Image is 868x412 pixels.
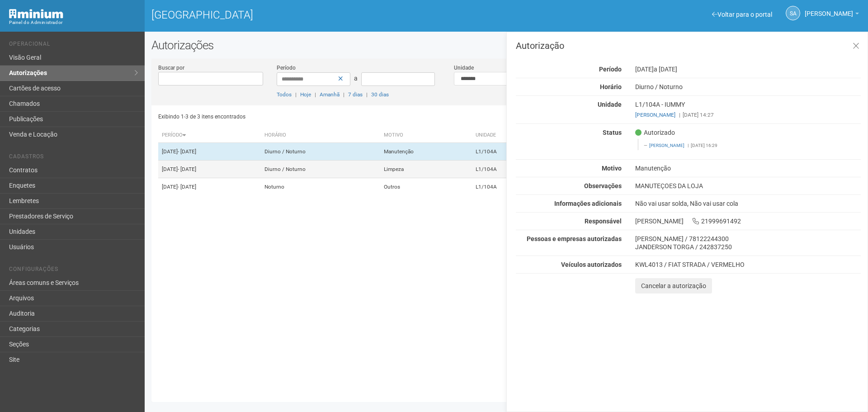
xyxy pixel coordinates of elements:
th: Período [158,128,261,143]
td: Diurno / Noturno [261,143,380,161]
td: [DATE] [158,178,261,196]
div: Diurno / Noturno [628,83,868,91]
li: Operacional [9,41,138,50]
a: Hoje [300,91,311,98]
strong: Unidade [598,101,622,108]
footer: [DATE] 16:29 [644,142,856,149]
div: Manutenção [628,164,868,172]
td: L1/104A [472,161,542,178]
span: Autorizado [635,128,675,137]
td: Limpeza [380,161,472,178]
div: [PERSON_NAME] / 78122244300 [635,235,861,243]
strong: Informações adicionais [554,200,622,207]
th: Unidade [472,128,542,143]
span: - [DATE] [178,166,196,172]
img: Minium [9,9,63,19]
h1: [GEOGRAPHIC_DATA] [151,9,500,21]
span: | [343,91,344,98]
strong: Motivo [602,165,622,172]
li: Configurações [9,266,138,275]
span: | [688,143,689,148]
strong: Horário [600,83,622,90]
span: | [679,112,680,118]
div: Exibindo 1-3 de 3 itens encontrados [158,110,504,123]
span: | [295,91,297,98]
div: JANDERSON TORGA / 242837250 [635,243,861,251]
label: Período [277,64,296,72]
a: [PERSON_NAME] [805,11,859,19]
div: [DATE] [628,65,868,73]
a: Todos [277,91,292,98]
a: Voltar para o portal [712,11,772,18]
span: | [315,91,316,98]
label: Buscar por [158,64,184,72]
a: [PERSON_NAME] [649,143,684,148]
a: SA [786,6,800,20]
h2: Autorizações [151,38,861,52]
button: Cancelar a autorização [635,278,712,294]
td: [DATE] [158,161,261,178]
a: Amanhã [320,91,340,98]
td: Manutenção [380,143,472,161]
li: Cadastros [9,153,138,163]
span: a [DATE] [654,66,677,73]
td: Diurno / Noturno [261,161,380,178]
td: L1/104A [472,143,542,161]
span: - [DATE] [178,184,196,190]
span: - [DATE] [178,148,196,155]
div: [DATE] 14:27 [635,111,861,119]
td: L1/104A [472,178,542,196]
strong: Status [603,129,622,136]
div: Não vai usar solda, Não vai usar cola [628,199,868,208]
th: Horário [261,128,380,143]
a: 30 dias [371,91,389,98]
div: L1/104A - IUMMY [628,100,868,119]
label: Unidade [454,64,474,72]
td: [DATE] [158,143,261,161]
div: MANUTEÇOES DA LOJA [628,182,868,190]
td: Noturno [261,178,380,196]
strong: Pessoas e empresas autorizadas [527,235,622,242]
span: a [354,75,358,82]
strong: Veículos autorizados [561,261,622,268]
div: Painel do Administrador [9,19,138,27]
strong: Responsável [585,218,622,225]
td: Outros [380,178,472,196]
div: KWL4013 / FIAT STRADA / VERMELHO [635,260,861,269]
span: | [366,91,368,98]
strong: Período [599,66,622,73]
span: Silvio Anjos [805,1,853,17]
strong: Observações [584,182,622,189]
th: Motivo [380,128,472,143]
a: [PERSON_NAME] [635,112,675,118]
div: [PERSON_NAME] 21999691492 [628,217,868,225]
h3: Autorização [516,41,861,50]
a: 7 dias [348,91,363,98]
